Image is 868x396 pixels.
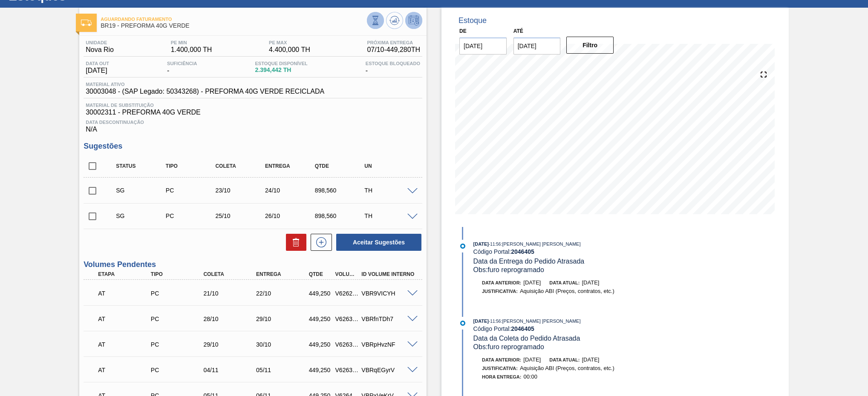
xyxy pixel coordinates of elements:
span: Estoque Disponível [255,61,307,66]
img: atual [460,244,465,249]
div: UN [362,163,418,169]
div: 21/10/2025 [201,290,260,297]
button: Filtro [566,37,614,54]
div: 26/10/2025 [263,212,319,219]
div: 449,250 [307,341,335,348]
div: TH [362,212,418,219]
div: Coleta [201,271,260,277]
div: Coleta [213,163,269,169]
span: 2.394,442 TH [255,67,307,73]
span: [DATE] [473,319,489,324]
img: Ícone [81,20,92,26]
label: De [459,28,467,34]
div: Código Portal: [473,325,676,332]
span: Aquisição ABI (Preços, contratos, etc.) [520,365,614,371]
div: V626278 [333,290,361,297]
button: Visão Geral dos Estoques [367,12,384,29]
div: 449,250 [307,367,335,373]
div: Tipo [149,271,208,277]
span: Aquisição ABI (Preços, contratos, etc.) [520,288,614,294]
span: [DATE] [523,356,541,363]
span: - 11:56 [489,242,501,247]
p: AT [98,316,153,322]
h3: Sugestões [84,142,422,151]
div: Pedido de Compra [164,187,219,194]
span: [DATE] [86,67,109,75]
p: AT [98,290,153,297]
div: 449,250 [307,290,335,297]
span: Próxima Entrega [367,40,420,45]
div: Nova sugestão [306,234,332,251]
span: Nova Rio [86,46,114,54]
div: Pedido de Compra [149,316,208,322]
strong: 2046405 [511,325,534,332]
div: N/A [84,116,422,133]
label: Até [513,28,523,34]
span: Material ativo [86,82,324,87]
div: VBRpHvzNF [359,341,418,348]
img: atual [460,321,465,326]
div: Pedido de Compra [149,290,208,297]
p: AT [98,341,153,348]
div: Excluir Sugestões [282,234,306,251]
div: 30/10/2025 [254,341,313,348]
div: Etapa [96,271,155,277]
span: : [PERSON_NAME] [PERSON_NAME] [501,241,580,247]
div: Sugestão Criada [114,187,170,194]
div: 23/10/2025 [213,187,269,194]
div: Sugestão Criada [114,212,170,219]
div: Id Volume Interno [359,271,418,277]
span: Data anterior: [482,280,521,285]
span: Obs: furo reprogramado [473,343,544,350]
span: Hora Entrega : [482,374,522,379]
span: Data atual: [549,280,580,285]
span: Material de Substituição [86,103,420,108]
div: Qtde [307,271,335,277]
span: BR19 - PREFORMA 40G VERDE [101,23,367,29]
button: Aceitar Sugestões [336,234,421,251]
div: Aguardando Informações de Transporte [96,335,155,354]
div: 29/10/2025 [254,316,313,322]
span: 00:00 [524,373,538,380]
div: Código Portal: [473,248,676,255]
div: 04/11/2025 [201,367,260,373]
div: VBRqEGyrV [359,367,418,373]
span: Data atual: [549,357,580,362]
span: Data Descontinuação [86,120,420,125]
strong: 2046405 [511,248,534,255]
div: VBR9VICYH [359,290,418,297]
div: 449,250 [307,316,335,322]
div: Aceitar Sugestões [332,233,422,252]
input: dd/mm/yyyy [459,37,507,55]
span: PE MIN [171,40,212,45]
span: 07/10 - 449,280 TH [367,46,420,54]
span: [DATE] [582,279,599,286]
h3: Volumes Pendentes [84,260,422,269]
div: Aguardando Informações de Transporte [96,361,155,379]
div: V626345 [333,367,361,373]
span: [DATE] [473,241,489,247]
span: 4.400,000 TH [269,46,310,54]
div: Pedido de Compra [149,367,208,373]
button: Desprogramar Estoque [405,12,422,29]
input: dd/mm/yyyy [513,37,561,55]
span: [DATE] [582,356,599,363]
span: Data da Coleta do Pedido Atrasada [473,335,580,342]
div: 25/10/2025 [213,212,269,219]
div: Entrega [263,163,319,169]
div: - [165,61,199,75]
div: Status [114,163,170,169]
div: Pedido de Compra [149,341,208,348]
div: Volume Portal [333,271,361,277]
div: 28/10/2025 [201,316,260,322]
p: AT [98,367,153,373]
div: Estoque [459,16,487,25]
div: 898,560 [313,187,369,194]
div: 898,560 [313,212,369,219]
button: Atualizar Gráfico [386,12,403,29]
span: Data da Entrega do Pedido Atrasada [473,258,585,265]
span: Justificativa: [482,289,518,294]
span: PE MAX [269,40,310,45]
span: [DATE] [523,279,541,286]
div: 24/10/2025 [263,187,319,194]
